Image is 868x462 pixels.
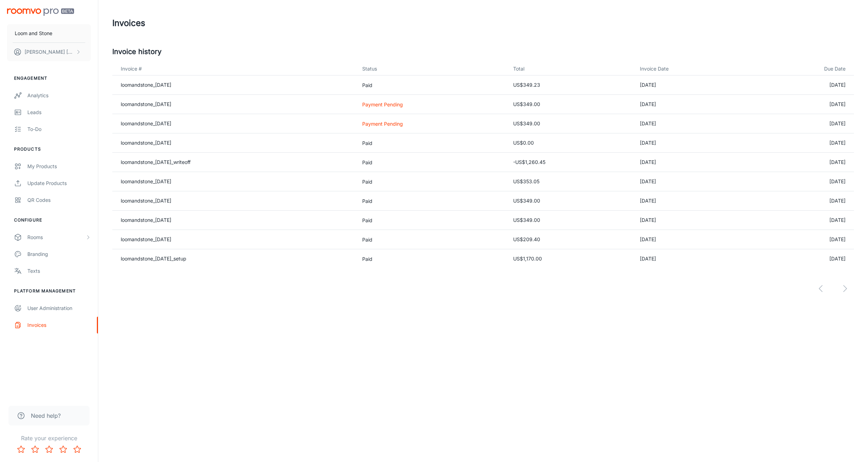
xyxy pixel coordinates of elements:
td: US$349.00 [508,114,634,133]
a: loomandstone_[DATE] [121,82,171,88]
td: [DATE] [751,211,854,230]
h5: Invoice history [112,46,854,57]
div: Update Products [27,179,91,187]
td: US$349.00 [508,191,634,211]
p: Paid [362,236,502,243]
td: [DATE] [751,133,854,153]
button: [PERSON_NAME] [PERSON_NAME] [7,43,91,61]
p: [PERSON_NAME] [PERSON_NAME] [25,48,74,56]
td: US$209.40 [508,230,634,249]
td: [DATE] [634,75,751,95]
div: User Administration [27,304,91,312]
td: US$349.00 [508,95,634,114]
p: Paid [362,139,502,147]
h1: Invoices [112,17,145,29]
td: [DATE] [634,249,751,269]
td: [DATE] [751,114,854,133]
td: [DATE] [634,114,751,133]
p: Paid [362,178,502,185]
div: Branding [27,250,91,258]
p: Payment Pending [362,120,502,127]
a: loomandstone_[DATE] [121,198,171,204]
td: [DATE] [751,230,854,249]
td: -US$1,260.45 [508,153,634,172]
div: Rooms [27,233,85,241]
p: Paid [362,159,502,166]
p: Paid [362,217,502,224]
td: US$1,170.00 [508,249,634,269]
td: [DATE] [634,153,751,172]
a: loomandstone_[DATE] [121,236,171,242]
a: loomandstone_[DATE] [121,101,171,107]
div: My Products [27,163,91,170]
td: [DATE] [751,249,854,269]
th: Invoice # [112,62,357,75]
div: Invoices [27,321,91,329]
div: To-do [27,125,91,133]
th: Due Date [751,62,854,75]
a: loomandstone_[DATE] [121,178,171,184]
td: [DATE] [634,191,751,211]
th: Status [357,62,508,75]
td: US$349.23 [508,75,634,95]
p: Paid [362,81,502,89]
td: [DATE] [634,95,751,114]
td: [DATE] [634,172,751,191]
p: Paid [362,255,502,263]
td: [DATE] [751,95,854,114]
td: [DATE] [751,172,854,191]
a: loomandstone_[DATE] [121,140,171,146]
td: US$0.00 [508,133,634,153]
div: Analytics [27,92,91,99]
th: Total [508,62,634,75]
a: loomandstone_[DATE] [121,217,171,223]
p: Paid [362,197,502,205]
p: Loom and Stone [15,29,52,37]
p: Payment Pending [362,101,502,108]
td: US$349.00 [508,211,634,230]
td: [DATE] [634,230,751,249]
button: Loom and Stone [7,24,91,42]
div: Leads [27,108,91,116]
td: [DATE] [634,211,751,230]
td: US$353.05 [508,172,634,191]
img: Roomvo PRO Beta [7,8,74,16]
td: [DATE] [751,75,854,95]
a: loomandstone_[DATE]_writeoff [121,159,191,165]
th: Invoice Date [634,62,751,75]
td: [DATE] [751,191,854,211]
a: loomandstone_[DATE] [121,120,171,126]
div: Texts [27,267,91,275]
td: [DATE] [634,133,751,153]
div: QR Codes [27,196,91,204]
a: loomandstone_[DATE]_setup [121,256,186,262]
td: [DATE] [751,153,854,172]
